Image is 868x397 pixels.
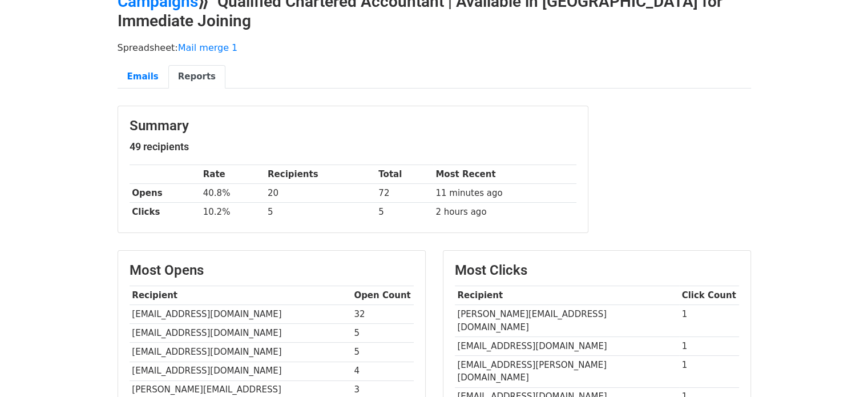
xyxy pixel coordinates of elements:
[811,342,868,397] iframe: Chat Widget
[433,184,576,203] td: 11 minutes ago
[178,42,238,53] a: Mail merge 1
[376,203,433,222] td: 5
[433,203,576,222] td: 2 hours ago
[130,362,352,380] td: [EMAIL_ADDRESS][DOMAIN_NAME]
[130,184,200,203] th: Opens
[130,286,352,305] th: Recipient
[455,262,739,279] h3: Most Clicks
[200,184,265,203] td: 40.8%
[455,286,679,305] th: Recipient
[455,355,679,387] td: [EMAIL_ADDRESS][PERSON_NAME][DOMAIN_NAME]
[455,336,679,355] td: [EMAIL_ADDRESS][DOMAIN_NAME]
[352,343,414,362] td: 5
[168,65,225,89] a: Reports
[200,165,265,184] th: Rate
[130,118,576,134] h3: Summary
[265,203,376,222] td: 5
[679,355,739,387] td: 1
[130,305,352,324] td: [EMAIL_ADDRESS][DOMAIN_NAME]
[130,141,576,153] h5: 49 recipients
[455,305,679,337] td: [PERSON_NAME][EMAIL_ADDRESS][DOMAIN_NAME]
[376,184,433,203] td: 72
[679,305,739,337] td: 1
[130,343,352,362] td: [EMAIL_ADDRESS][DOMAIN_NAME]
[118,65,168,89] a: Emails
[679,336,739,355] td: 1
[130,262,414,279] h3: Most Opens
[679,286,739,305] th: Click Count
[130,203,200,222] th: Clicks
[265,165,376,184] th: Recipients
[130,324,352,343] td: [EMAIL_ADDRESS][DOMAIN_NAME]
[352,324,414,343] td: 5
[352,286,414,305] th: Open Count
[200,203,265,222] td: 10.2%
[433,165,576,184] th: Most Recent
[376,165,433,184] th: Total
[352,362,414,380] td: 4
[352,305,414,324] td: 32
[118,42,751,54] p: Spreadsheet:
[265,184,376,203] td: 20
